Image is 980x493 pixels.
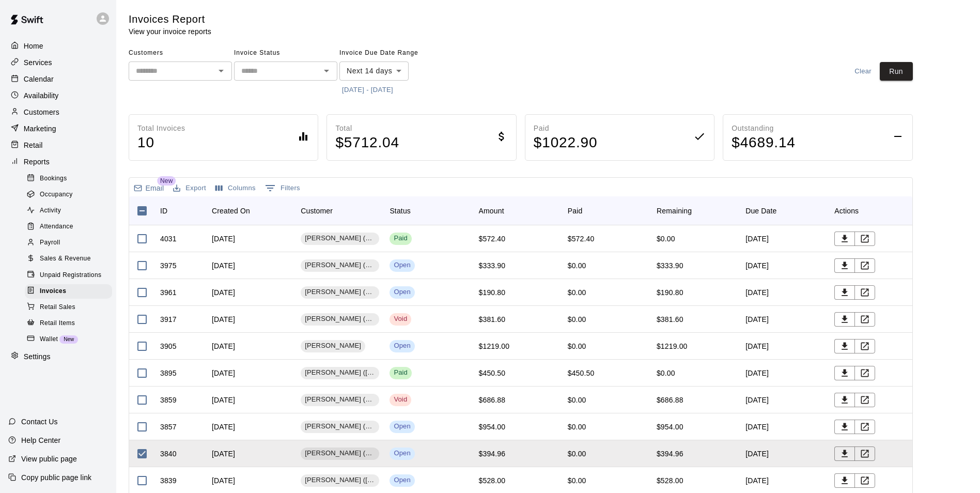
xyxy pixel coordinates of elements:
[207,440,295,467] div: [DATE]
[834,196,859,225] div: Actions
[40,190,73,200] span: Occupancy
[301,233,379,245] div: [PERSON_NAME] (DSM Avengers)
[740,387,829,413] div: [DATE]
[854,232,875,246] button: View Invoice
[563,196,651,225] div: Paid
[234,45,337,61] span: Invoice Status
[25,203,116,219] a: Activity
[25,235,116,251] a: Payroll
[301,314,379,324] span: [PERSON_NAME] (13U Curve)
[25,284,112,299] div: Invoices
[25,252,112,266] div: Sales & Revenue
[160,341,177,351] div: 3905
[568,422,586,432] div: $0.00
[390,196,411,225] div: Status
[301,449,379,458] span: [PERSON_NAME] (Velocity Baseball)
[40,318,75,329] span: Retail Items
[207,360,295,387] div: [DATE]
[137,123,185,134] p: Total Invoices
[657,395,683,405] div: $686.88
[657,449,683,459] div: $394.96
[657,234,675,244] div: $0.00
[854,366,875,380] button: View Invoice
[8,137,108,153] a: Retail
[394,287,410,297] div: Open
[301,259,379,272] div: [PERSON_NAME] (12U Curve)
[301,367,379,379] div: [PERSON_NAME] ([US_STATE] Force Baseball)
[24,124,56,134] p: Marketing
[657,341,688,351] div: $1219.00
[25,267,116,283] a: Unpaid Registrations
[740,440,829,467] div: [DATE]
[479,287,506,298] div: $190.80
[160,260,177,271] div: 3975
[129,45,232,61] span: Customers
[854,339,875,353] button: View Invoice
[834,339,855,353] button: Download PDF
[25,332,112,347] div: WalletNew
[339,45,430,61] span: Invoice Due Date Range
[59,336,78,342] span: New
[657,196,692,225] div: Remaining
[319,64,334,78] button: Open
[854,446,875,461] button: View Invoice
[25,220,112,234] div: Attendance
[339,82,396,98] button: [DATE] - [DATE]
[40,238,60,248] span: Payroll
[534,123,598,134] p: Paid
[339,61,409,81] div: Next 14 days
[479,260,506,271] div: $333.90
[8,55,108,70] a: Services
[568,287,586,298] div: $0.00
[301,196,333,225] div: Customer
[732,134,796,152] h4: $ 4689.14
[25,331,116,347] a: WalletNew
[854,393,875,407] button: View Invoice
[25,204,112,218] div: Activity
[25,299,116,315] a: Retail Sales
[160,449,177,459] div: 3840
[745,196,776,225] div: Due Date
[568,475,586,486] div: $0.00
[8,71,108,87] a: Calendar
[8,104,108,120] a: Customers
[40,206,61,216] span: Activity
[732,123,796,134] p: Outstanding
[213,180,258,196] button: Select columns
[657,422,683,432] div: $954.00
[568,314,586,325] div: $0.00
[24,351,51,362] p: Settings
[568,260,586,271] div: $0.00
[834,232,855,246] button: Download PDF
[394,368,408,378] div: Paid
[534,134,598,152] h4: $ 1022.90
[207,333,295,360] div: [DATE]
[160,196,167,225] div: ID
[740,360,829,387] div: [DATE]
[854,420,875,434] button: View Invoice
[568,449,586,459] div: $0.00
[394,341,410,351] div: Open
[40,254,91,264] span: Sales & Revenue
[25,219,116,235] a: Attendance
[479,395,506,405] div: $686.88
[207,225,295,252] div: [DATE]
[8,38,108,54] div: Home
[479,341,510,351] div: $1219.00
[657,475,683,486] div: $528.00
[834,258,855,273] button: Download PDF
[829,196,918,225] div: Actions
[207,413,295,440] div: [DATE]
[568,341,586,351] div: $0.00
[160,475,177,486] div: 3839
[335,134,399,152] h4: $ 5712.04
[301,234,379,243] span: [PERSON_NAME] (DSM Avengers)
[170,180,209,196] button: Export
[301,394,379,406] div: [PERSON_NAME] (DSM Avengers)
[880,62,913,81] button: Run
[8,121,108,136] a: Marketing
[301,368,379,378] span: [PERSON_NAME] ([US_STATE] Force Baseball)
